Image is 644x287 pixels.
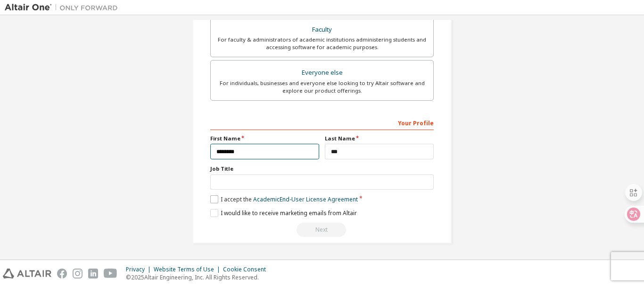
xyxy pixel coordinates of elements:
div: Website Terms of Use [154,266,223,273]
img: linkedin.svg [88,269,98,278]
div: Everyone else [216,66,428,79]
div: For individuals, businesses and everyone else looking to try Altair software and explore our prod... [216,79,428,95]
div: Cookie Consent [223,266,272,273]
img: facebook.svg [57,269,67,278]
img: instagram.svg [73,269,83,278]
p: © 2025 Altair Engineering, Inc. All Rights Reserved. [126,273,272,281]
label: I accept the [210,195,358,203]
label: Job Title [210,165,434,173]
div: Faculty [216,23,428,36]
div: Read and acccept EULA to continue [210,223,434,237]
label: I would like to receive marketing emails from Altair [210,209,357,217]
label: First Name [210,135,319,142]
img: youtube.svg [104,269,117,278]
img: altair_logo.svg [3,269,51,278]
label: Last Name [325,135,434,142]
a: Academic End-User License Agreement [253,195,358,203]
div: For faculty & administrators of academic institutions administering students and accessing softwa... [216,36,428,51]
div: Privacy [126,266,154,273]
div: Your Profile [210,115,434,130]
img: Altair One [5,3,123,12]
